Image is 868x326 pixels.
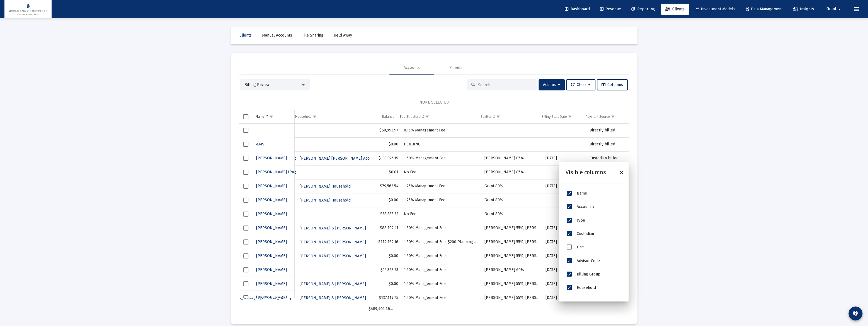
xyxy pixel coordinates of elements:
[481,151,543,165] td: [PERSON_NAME] 85%
[243,114,248,119] div: Select all
[481,263,543,277] td: [PERSON_NAME] 60%
[370,249,401,263] td: $0.00
[244,82,270,87] span: Billing Review
[820,3,850,15] button: Grant
[300,254,366,258] span: [PERSON_NAME] & [PERSON_NAME]
[256,210,287,218] button: [PERSON_NAME]
[243,100,625,105] div: NONE SELECTED
[256,168,295,176] button: [PERSON_NAME] IRA
[539,110,583,123] td: Column Billing Start Date
[366,110,397,123] td: Column Balance
[256,140,265,148] button: &MS
[586,114,610,119] div: Payment Source
[269,114,273,119] span: Show filter options for column 'Name'
[243,184,248,189] div: Select row
[298,30,328,41] a: File Sharing
[543,179,587,193] td: [DATE]
[256,239,287,244] span: [PERSON_NAME]
[401,221,481,235] td: 1.50% Management Fee
[566,268,622,281] li: Billing Group
[243,170,248,175] div: Select row
[401,263,481,277] td: 1.50% Management Fee
[300,226,366,231] span: [PERSON_NAME] & [PERSON_NAME]
[542,114,567,119] div: Billing Start Date
[300,184,351,189] span: [PERSON_NAME] Household
[243,212,248,217] div: Select row
[370,179,401,193] td: $79,563.54
[577,286,596,290] span: Household
[370,193,401,207] td: $0.00
[616,167,626,178] div: Close
[568,114,572,119] span: Show filter options for column 'Billing Start Date'
[481,165,543,179] td: [PERSON_NAME] 85%
[577,205,595,209] span: Account #
[539,79,565,90] button: Actions
[577,191,587,196] span: Name
[566,214,622,227] li: Type
[239,33,252,38] span: Clients
[543,291,587,305] td: [DATE]
[312,114,317,119] span: Show filter options for column 'Household'
[300,240,366,244] span: [PERSON_NAME] & [PERSON_NAME]
[543,82,560,87] span: Actions
[370,291,401,305] td: $137,119.25
[565,7,590,11] span: Dashboard
[256,142,264,147] span: &MS
[480,114,495,119] div: Splitter(s)
[661,4,689,15] a: Clients
[559,162,629,301] div: Column Chooser
[292,110,366,123] td: Column Household
[543,249,587,263] td: [DATE]
[243,226,248,231] div: Select row
[368,306,394,312] div: $489,401,467.21
[577,272,600,277] span: Billing Group
[481,249,543,263] td: [PERSON_NAME] 55%, [PERSON_NAME] 25%, [PERSON_NAME] 10%
[665,7,685,11] span: Clients
[566,254,622,268] li: Advisor Code
[256,154,287,162] button: [PERSON_NAME]
[256,252,287,260] button: [PERSON_NAME]
[256,226,287,230] span: [PERSON_NAME]
[253,110,294,123] td: Column Name
[256,170,294,174] span: [PERSON_NAME] IRA
[256,267,287,272] span: [PERSON_NAME]
[256,295,287,300] span: [PERSON_NAME]
[560,4,594,15] a: Dashboard
[300,282,366,286] span: [PERSON_NAME] & [PERSON_NAME]
[256,281,287,286] span: [PERSON_NAME]
[370,277,401,291] td: $0.00
[243,295,248,300] div: Select row
[256,238,287,246] button: [PERSON_NAME]
[793,7,814,11] span: Insights
[401,124,481,138] td: 0.15% Management Fee
[836,4,843,15] mat-icon: arrow_drop_down
[256,182,287,190] button: [PERSON_NAME]
[404,65,420,71] div: Accounts
[300,156,400,161] span: [PERSON_NAME] [PERSON_NAME] Accounts Household
[299,238,367,246] a: [PERSON_NAME] & [PERSON_NAME]
[370,124,401,138] td: $60,993.97
[256,253,287,258] span: [PERSON_NAME]
[262,33,292,38] span: Manual Accounts
[370,263,401,277] td: $15,328.73
[300,198,351,203] span: [PERSON_NAME] Household
[401,151,481,165] td: 1.50% Management Fee
[299,252,367,260] a: [PERSON_NAME] & [PERSON_NAME]
[566,281,622,294] li: Household
[789,4,818,15] a: Insights
[596,4,625,15] a: Revenue
[295,114,312,119] div: Household
[597,79,628,90] button: Columns
[401,235,481,249] td: 1.50% Management Fee, $200 Planning Fee
[583,110,625,123] td: Column Payment Source
[256,156,287,160] span: [PERSON_NAME]
[243,253,248,258] div: Select row
[239,110,629,316] div: Data grid
[243,281,248,286] div: Select row
[543,221,587,235] td: [DATE]
[9,4,47,15] img: Dashboard
[852,310,859,317] mat-icon: contact_support
[577,218,585,223] span: Type
[425,114,429,119] span: Show filter options for column 'Fee Structure(s)'
[299,280,367,288] a: [PERSON_NAME] & [PERSON_NAME]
